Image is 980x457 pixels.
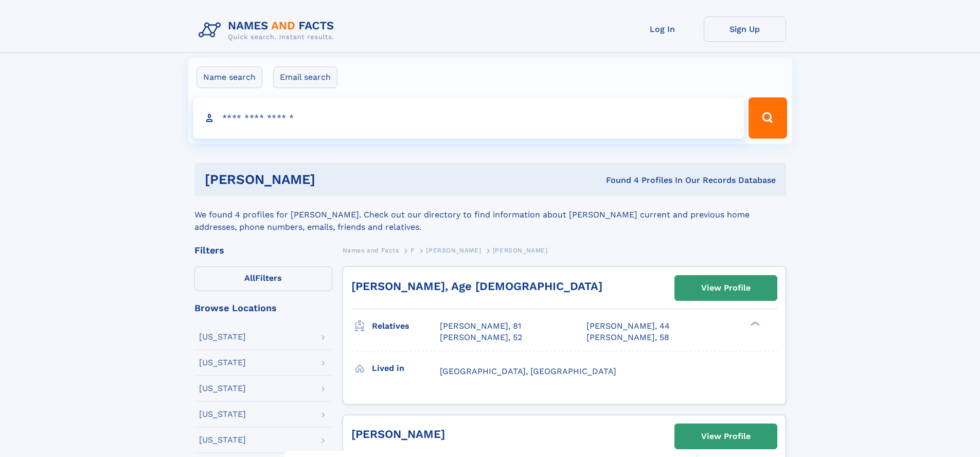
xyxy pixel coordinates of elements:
button: Search Button [749,97,787,139]
div: [US_STATE] [199,410,246,418]
h3: Relatives [372,317,440,335]
input: search input [193,97,744,139]
span: F [411,247,415,254]
label: Filters [194,266,332,291]
a: Sign Up [704,16,786,42]
a: View Profile [675,424,777,449]
a: Log In [621,16,704,42]
div: [US_STATE] [199,333,246,341]
img: Logo Names and Facts [194,16,343,44]
a: [PERSON_NAME] [426,244,481,257]
a: [PERSON_NAME] [351,428,445,441]
span: [GEOGRAPHIC_DATA], [GEOGRAPHIC_DATA] [440,366,616,376]
div: We found 4 profiles for [PERSON_NAME]. Check out our directory to find information about [PERSON_... [194,196,786,233]
span: All [244,273,255,283]
a: [PERSON_NAME], Age [DEMOGRAPHIC_DATA] [351,280,602,293]
h1: [PERSON_NAME] [205,173,461,186]
h3: Lived in [372,360,440,377]
div: ❯ [748,320,760,327]
div: [US_STATE] [199,436,246,444]
div: Found 4 Profiles In Our Records Database [460,175,776,186]
a: [PERSON_NAME], 58 [586,332,669,343]
a: [PERSON_NAME], 81 [440,320,521,332]
a: Names and Facts [343,244,399,257]
span: [PERSON_NAME] [493,247,548,254]
a: View Profile [675,276,777,300]
label: Email search [273,66,337,88]
span: [PERSON_NAME] [426,247,481,254]
div: [US_STATE] [199,359,246,367]
a: [PERSON_NAME], 52 [440,332,522,343]
a: [PERSON_NAME], 44 [586,320,670,332]
div: View Profile [701,425,751,448]
a: F [411,244,415,257]
div: View Profile [701,276,751,300]
div: Filters [194,246,332,255]
label: Name search [197,66,262,88]
div: [US_STATE] [199,384,246,393]
div: Browse Locations [194,303,332,313]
